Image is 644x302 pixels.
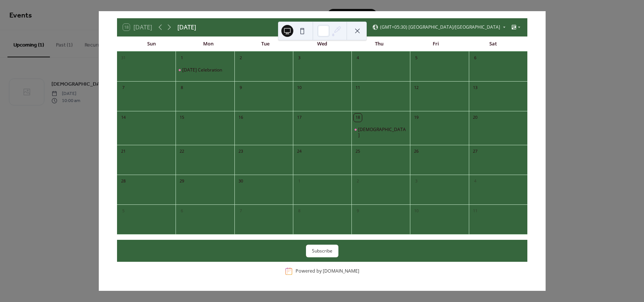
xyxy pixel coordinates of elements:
[408,36,465,51] div: Fri
[237,84,245,92] div: 9
[412,54,420,62] div: 5
[306,245,338,257] button: Subscribe
[237,54,245,62] div: 2
[177,23,196,32] div: [DATE]
[354,207,362,215] div: 9
[354,84,362,92] div: 11
[471,84,479,92] div: 13
[237,177,245,185] div: 30
[380,25,500,29] span: (GMT+05:30) [GEOGRAPHIC_DATA]/[GEOGRAPHIC_DATA]
[176,67,234,73] div: Labor Day Celebration
[295,177,303,185] div: 1
[296,268,359,274] div: Powered by
[471,147,479,156] div: 27
[237,114,245,122] div: 16
[237,207,245,215] div: 7
[178,207,186,215] div: 6
[354,147,362,156] div: 25
[295,147,303,156] div: 24
[351,36,408,51] div: Thu
[323,268,359,274] a: [DOMAIN_NAME]
[119,207,127,215] div: 5
[412,147,420,156] div: 26
[471,177,479,185] div: 4
[237,36,294,51] div: Tue
[180,36,237,51] div: Mon
[412,207,420,215] div: 10
[119,84,127,92] div: 7
[178,84,186,92] div: 8
[295,207,303,215] div: 8
[464,36,521,51] div: Sat
[354,54,362,62] div: 4
[119,147,127,156] div: 21
[354,177,362,185] div: 2
[471,54,479,62] div: 6
[351,127,410,138] div: Catholic Immaculate Conception Church
[295,84,303,92] div: 10
[119,177,127,185] div: 28
[412,177,420,185] div: 3
[178,147,186,156] div: 22
[119,114,127,122] div: 14
[412,84,420,92] div: 12
[358,127,407,138] div: [DEMOGRAPHIC_DATA]
[471,207,479,215] div: 11
[354,114,362,122] div: 18
[295,54,303,62] div: 3
[295,114,303,122] div: 17
[178,54,186,62] div: 1
[412,114,420,122] div: 19
[119,54,127,62] div: 31
[123,36,180,51] div: Sun
[237,147,245,156] div: 23
[178,114,186,122] div: 15
[294,36,351,51] div: Wed
[471,114,479,122] div: 20
[182,67,222,73] div: [DATE] Celebration
[178,177,186,185] div: 29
